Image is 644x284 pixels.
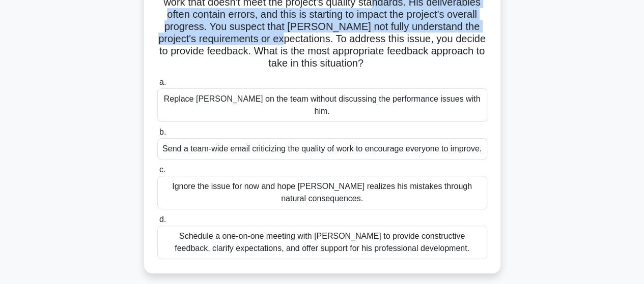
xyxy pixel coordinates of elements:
[157,138,487,160] div: Send a team-wide email criticizing the quality of work to encourage everyone to improve.
[159,128,166,136] span: b.
[157,176,487,209] div: Ignore the issue for now and hope [PERSON_NAME] realizes his mistakes through natural consequences.
[159,78,166,86] span: a.
[157,226,487,259] div: Schedule a one-on-one meeting with [PERSON_NAME] to provide constructive feedback, clarify expect...
[157,88,487,122] div: Replace [PERSON_NAME] on the team without discussing the performance issues with him.
[159,165,165,174] span: c.
[159,215,166,224] span: d.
